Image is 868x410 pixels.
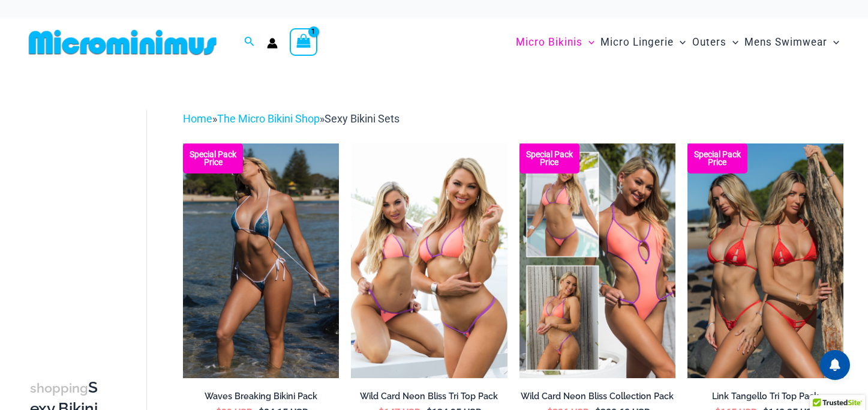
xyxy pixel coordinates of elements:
a: View Shopping Cart, 1 items [290,28,317,56]
a: Link Tangello Tri Top Pack [687,391,843,406]
a: Wild Card Neon Bliss Tri Top Pack [351,391,507,406]
a: Micro LingerieMenu ToggleMenu Toggle [597,24,689,61]
img: Bikini Pack [687,143,843,378]
a: Micro BikinisMenu ToggleMenu Toggle [513,24,597,61]
img: MM SHOP LOGO FLAT [24,29,221,56]
h2: Wild Card Neon Bliss Collection Pack [519,391,675,402]
span: Sexy Bikini Sets [325,112,400,125]
b: Special Pack Price [183,151,243,166]
iframe: TrustedSite Certified [30,100,138,340]
span: Micro Bikinis [516,27,582,58]
a: Bikini Pack Bikini Pack BBikini Pack B [687,143,843,378]
img: Collection Pack (7) [519,143,675,378]
a: Waves Breaking Ocean 312 Top 456 Bottom 08 Waves Breaking Ocean 312 Top 456 Bottom 04Waves Breaki... [183,143,339,378]
a: Account icon link [267,38,278,49]
a: Collection Pack (7) Collection Pack B (1)Collection Pack B (1) [519,143,675,378]
img: Wild Card Neon Bliss Tri Top Pack [351,143,507,378]
span: Menu Toggle [827,27,839,58]
a: Wild Card Neon Bliss Collection Pack [519,391,675,406]
b: Special Pack Price [519,151,579,166]
h2: Wild Card Neon Bliss Tri Top Pack [351,391,507,402]
span: » » [183,112,400,125]
img: Waves Breaking Ocean 312 Top 456 Bottom 08 [183,143,339,378]
span: shopping [30,381,88,396]
span: Outers [692,27,726,58]
span: Menu Toggle [674,27,686,58]
a: OutersMenu ToggleMenu Toggle [689,24,741,61]
h2: Link Tangello Tri Top Pack [687,391,843,402]
a: The Micro Bikini Shop [217,112,320,125]
a: Home [183,112,212,125]
b: Special Pack Price [687,151,747,166]
h2: Waves Breaking Bikini Pack [183,391,339,402]
a: Search icon link [244,35,255,50]
span: Mens Swimwear [744,27,827,58]
span: Micro Lingerie [600,27,674,58]
a: Wild Card Neon Bliss Tri Top PackWild Card Neon Bliss Tri Top Pack BWild Card Neon Bliss Tri Top ... [351,143,507,378]
a: Mens SwimwearMenu ToggleMenu Toggle [741,24,842,61]
a: Waves Breaking Bikini Pack [183,391,339,406]
span: Menu Toggle [726,27,738,58]
nav: Site Navigation [511,22,844,62]
span: Menu Toggle [582,27,594,58]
